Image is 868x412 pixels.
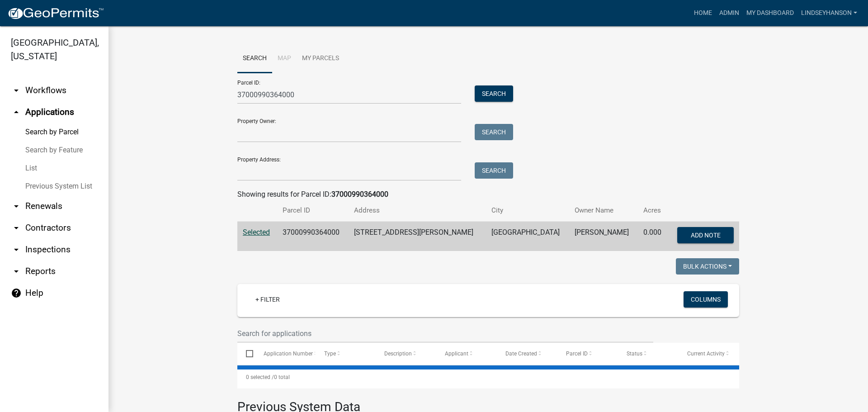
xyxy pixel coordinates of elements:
[11,201,22,212] i: arrow_drop_down
[684,291,728,308] button: Columns
[797,5,861,22] a: Lindseyhanson
[687,350,725,357] span: Current Activity
[676,258,739,275] button: Bulk Actions
[237,189,739,200] div: Showing results for Parcel ID:
[277,222,349,251] td: 37000990364000
[297,44,344,73] a: My Parcels
[324,350,336,357] span: Type
[246,374,274,380] span: 0 selected /
[264,350,313,357] span: Application Number
[277,200,349,221] th: Parcel ID
[486,200,569,221] th: City
[475,124,513,140] button: Search
[11,107,22,118] i: arrow_drop_up
[11,223,22,233] i: arrow_drop_down
[237,324,653,343] input: Search for applications
[445,350,468,357] span: Applicant
[243,228,270,237] a: Selected
[486,222,569,251] td: [GEOGRAPHIC_DATA]
[638,200,668,221] th: Acres
[569,200,638,221] th: Owner Name
[384,350,412,357] span: Description
[743,5,797,22] a: My Dashboard
[315,343,376,365] datatable-header-cell: Type
[716,5,743,22] a: Admin
[677,227,734,243] button: Add Note
[237,44,272,73] a: Search
[237,343,255,365] datatable-header-cell: Select
[505,350,537,357] span: Date Created
[11,266,22,277] i: arrow_drop_down
[679,343,739,365] datatable-header-cell: Current Activity
[638,222,668,251] td: 0.000
[248,291,287,308] a: + Filter
[237,366,739,388] div: 0 total
[11,288,22,298] i: help
[475,85,513,102] button: Search
[349,222,486,251] td: [STREET_ADDRESS][PERSON_NAME]
[618,343,679,365] datatable-header-cell: Status
[475,162,513,179] button: Search
[349,200,486,221] th: Address
[497,343,557,365] datatable-header-cell: Date Created
[690,5,716,22] a: Home
[11,85,22,96] i: arrow_drop_down
[11,244,22,255] i: arrow_drop_down
[557,343,618,365] datatable-header-cell: Parcel ID
[690,232,720,239] span: Add Note
[436,343,497,365] datatable-header-cell: Applicant
[569,222,638,251] td: [PERSON_NAME]
[331,190,388,199] strong: 37000990364000
[627,350,642,357] span: Status
[255,343,315,365] datatable-header-cell: Application Number
[376,343,436,365] datatable-header-cell: Description
[566,350,588,357] span: Parcel ID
